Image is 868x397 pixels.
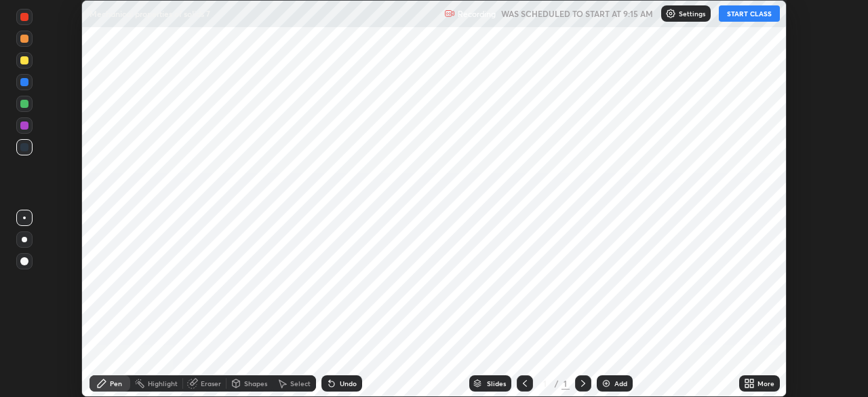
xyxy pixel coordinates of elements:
img: class-settings-icons [665,8,676,19]
img: add-slide-button [601,378,612,389]
p: Recording [458,9,496,19]
div: 1 [538,379,552,387]
button: START CLASS [719,5,780,22]
div: More [757,380,774,387]
div: Undo [340,380,357,387]
h5: WAS SCHEDULED TO START AT 9:15 AM [501,7,653,20]
div: Eraser [201,380,221,387]
div: / [555,379,559,387]
div: Shapes [244,380,267,387]
div: 1 [561,377,570,390]
div: Select [290,380,311,387]
p: Settings [679,10,705,17]
img: recording.375f2c34.svg [444,8,455,19]
div: Pen [110,380,122,387]
p: Mechanical properties of solids 7 [90,8,210,19]
div: Add [614,380,627,387]
div: Slides [487,380,506,387]
div: Highlight [148,380,178,387]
